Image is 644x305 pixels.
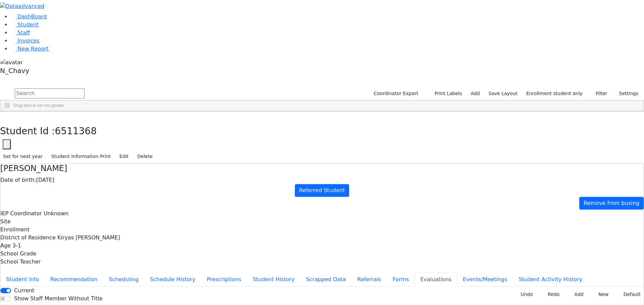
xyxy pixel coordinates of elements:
button: Undo [513,289,536,300]
button: Delete [134,151,156,162]
label: Current [14,287,34,295]
button: Student Activity History [513,273,588,287]
button: Student History [247,273,300,287]
a: DashBoard [11,13,47,20]
label: District of Residence [0,234,56,242]
label: Age [0,242,11,250]
button: Events/Meetings [457,273,513,287]
button: Student info [0,273,45,287]
a: Referred Student [295,184,349,197]
a: Staff [11,29,30,36]
button: Evaluations [415,273,457,287]
span: Kiryas [PERSON_NAME] [57,234,120,241]
span: Remove from busing [584,200,639,206]
button: Scheduling [103,273,144,287]
div: [DATE] [0,176,644,184]
button: Add [567,289,586,300]
button: Coordinator Export [369,88,421,99]
label: Enrollment student only [523,88,586,99]
button: Print Labels [427,88,465,99]
button: Save Layout [485,88,520,99]
span: 3-1 [12,242,21,249]
button: Schedule History [144,273,201,287]
button: Redo [540,289,562,300]
label: School Grade [0,250,36,258]
span: New Report [17,46,49,52]
span: DashBoard [17,13,47,20]
a: Student [11,21,39,28]
a: Add [468,88,483,99]
span: Drag here to set row groups [14,103,64,108]
button: Filter [587,88,610,99]
button: Edit [116,151,131,162]
button: Forms [387,273,415,287]
label: School Teacher [0,258,41,266]
span: Student [17,21,39,28]
button: Prescriptions [201,273,247,287]
button: Recommendation [45,273,103,287]
input: Search [15,88,85,98]
button: Default [616,289,644,300]
h4: [PERSON_NAME] [0,164,644,173]
span: Unknown [44,210,68,217]
a: Remove from busing [579,197,644,210]
label: Show Staff Member Without Title [14,295,102,303]
button: Settings [610,88,641,99]
label: Date of birth: [0,176,36,184]
a: Invoices [11,37,40,44]
button: Scrapped Data [300,273,352,287]
span: 6511368 [55,126,97,137]
button: New [591,289,612,300]
a: New Report [11,46,49,52]
label: Site [0,218,11,226]
span: Staff [17,29,30,36]
span: Invoices [17,37,40,44]
label: Enrollment [0,226,30,234]
button: Student Information Print [48,151,114,162]
button: Referrals [352,273,387,287]
label: IEP Coordinator [0,210,42,218]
